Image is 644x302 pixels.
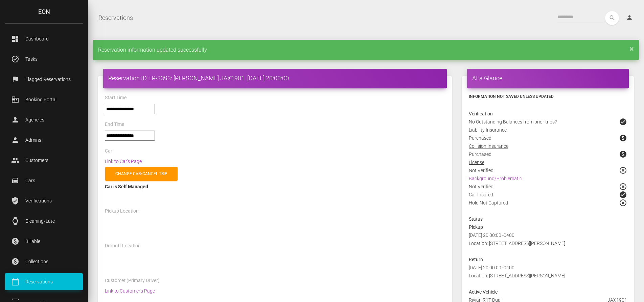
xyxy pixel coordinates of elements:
h4: Reservation ID TR-3393: [PERSON_NAME] JAX1901 [DATE] 20:00:00 [108,74,442,82]
span: [DATE] 20:00:00 -0400 Location: [STREET_ADDRESS][PERSON_NAME] [469,232,565,246]
span: paid [619,134,627,142]
u: Collision Insurance [469,143,508,149]
a: calendar_today Reservations [5,273,83,290]
a: dashboard Dashboard [5,30,83,47]
div: Not Verified [464,166,632,174]
a: drive_eta Cars [5,172,83,189]
p: Cars [10,175,78,186]
strong: Verification [469,111,493,116]
label: Car [105,148,112,155]
h6: Information not saved unless updated [469,93,627,100]
u: No Outstanding Balances from prior trips? [469,119,557,125]
u: License [469,160,484,165]
u: Liability Insurance [469,127,507,133]
a: person [621,11,639,25]
label: End Time [105,121,124,128]
a: Link to Customer's Page [105,288,155,294]
a: flag Flagged Reservations [5,71,83,88]
a: task_alt Tasks [5,51,83,67]
a: paid Collections [5,253,83,270]
p: Flagged Reservations [10,74,78,84]
a: people Customers [5,152,83,169]
label: Start Time [105,94,127,101]
a: paid Billable [5,233,83,250]
p: Customers [10,155,78,165]
p: Reservations [10,277,78,287]
h4: At a Glance [472,74,624,82]
span: check_circle [619,191,627,199]
span: highlight_off [619,199,627,207]
span: check_circle [619,118,627,126]
p: Agencies [10,115,78,125]
p: Billable [10,236,78,246]
div: Purchased [464,134,632,142]
a: Change car/cancel trip [105,167,178,181]
div: Car is Self Managed [105,183,445,191]
strong: Active Vehicle [469,289,498,295]
a: Background/Problematic [469,176,522,181]
p: Tasks [10,54,78,64]
p: Booking Portal [10,94,78,105]
strong: Return [469,257,483,262]
strong: Pickup [469,224,483,230]
a: person Admins [5,132,83,148]
div: Car Insured [464,191,632,199]
div: Reservation information updated successfully [93,40,639,60]
strong: Status [469,216,483,222]
button: search [605,11,619,25]
label: Pickup Location [105,208,139,215]
p: Dashboard [10,34,78,44]
a: watch Cleaning/Late [5,213,83,229]
a: verified_user Verifications [5,192,83,209]
div: Purchased [464,150,632,158]
span: highlight_off [619,183,627,191]
p: Verifications [10,196,78,206]
span: [DATE] 20:00:00 -0400 Location: [STREET_ADDRESS][PERSON_NAME] [469,265,565,278]
label: Dropoff Location [105,243,141,249]
a: Link to Car's Page [105,159,142,164]
p: Admins [10,135,78,145]
a: Reservations [98,9,133,26]
a: corporate_fare Booking Portal [5,91,83,108]
span: paid [619,150,627,158]
a: × [629,47,634,51]
p: Cleaning/Late [10,216,78,226]
i: person [626,14,633,21]
a: person Agencies [5,111,83,128]
label: Customer (Primary Driver) [105,277,160,284]
p: Collections [10,256,78,267]
div: Not Verified [464,183,632,191]
span: highlight_off [619,166,627,174]
div: Hold Not Captured [464,199,632,215]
